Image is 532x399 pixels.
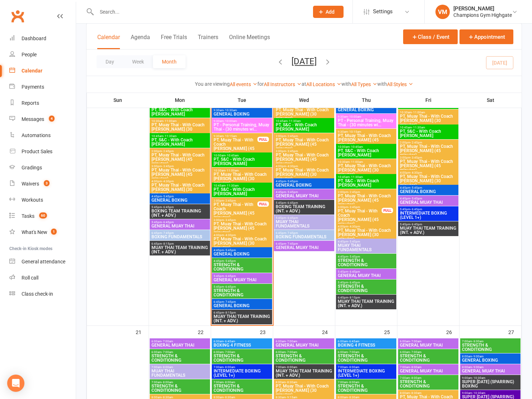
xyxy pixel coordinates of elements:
span: - 10:45am [350,145,363,149]
span: - 6:45pm [162,206,174,209]
div: Class check-in [22,291,53,297]
span: 4:00pm [151,180,209,183]
span: - 2:45pm [286,135,298,138]
span: STRENGTH & CONDITIONING [337,258,395,267]
span: MUAY THAI FUNDAMENTALS [337,243,395,252]
span: PT, Muay Thai - With Coach [PERSON_NAME] (30 minutes) [151,123,209,136]
span: 10:00am [213,154,271,157]
span: - 3:45pm [224,219,236,222]
span: 5:45pm [400,208,457,211]
span: GENERAL BOXING [400,189,457,194]
span: GENERAL MUAY THAI [337,273,395,278]
span: - 2:45pm [224,199,236,202]
span: - 5:45pm [348,255,360,258]
span: PT - Personal Training, Muay Thai - (30 minutes wi... [337,118,395,127]
span: MUAY THAI FUNDAMENTALS [275,220,333,228]
span: - 5:45pm [224,249,236,252]
a: Tasks 60 [9,208,76,224]
a: Workouts [9,192,76,208]
button: Week [123,55,153,68]
span: PT, S&C - With Coach [PERSON_NAME] [337,179,395,187]
span: PT, Muay Thai - With Coach [PERSON_NAME] (30 minutes) [275,168,333,181]
span: 5:45pm [151,206,209,209]
span: - 8:00am [162,366,173,369]
span: 4:45pm [151,195,209,198]
span: 5:45pm [275,201,333,205]
strong: for [257,81,264,87]
strong: at [302,81,306,87]
span: - 10:00am [224,119,237,123]
span: 4:00pm [337,225,395,228]
div: 26 [446,326,459,338]
span: GENERAL BOXING [337,108,395,112]
span: STRENGTH & CONDITIONING [275,354,333,362]
span: - 7:45pm [162,231,174,235]
span: 9:30am [337,130,395,133]
span: - 4:30pm [162,180,174,183]
span: STRENGTH & CONDITIONING [213,263,271,271]
span: 6:00am [213,351,271,354]
span: GENERAL BOXING [151,198,209,202]
a: All Locations [306,81,341,87]
span: PT, Muay Thai - With Coach [PERSON_NAME] (30 minutes) [337,164,395,177]
div: Messages [22,116,44,122]
span: 4 [49,116,55,122]
div: General attendance [22,259,65,264]
span: - 6:45pm [162,221,174,224]
div: VM [435,5,450,19]
div: Open Intercom Messenger [7,375,24,392]
span: PT, S&C - With Coach [PERSON_NAME] [151,138,209,146]
span: - 6:45am [224,340,235,343]
span: 6:45pm [213,300,271,304]
span: - 11:30am [225,184,239,187]
span: PT - Personal Training, Muay Thai - (30 minutes wi... [213,123,271,131]
span: 4:45pm [337,255,395,258]
span: - 7:00am [162,340,173,343]
span: PT, Muay Thai - With Coach [PERSON_NAME] (30 minutes) [275,108,333,121]
span: - 7:00am [224,351,235,354]
span: 9:30am [213,119,271,123]
span: MUAY THAI TEAM TRAINING (INT. + ADV.) [337,299,395,308]
span: 7:00am [151,366,209,369]
span: MUAY THAI TEAM TRAINING (INT. + ADV.) [400,226,457,235]
div: Product Sales [22,149,52,154]
span: 6:45pm [275,242,333,245]
strong: You are viewing [195,81,230,87]
div: 21 [136,326,149,338]
span: STRENGTH & CONDITIONING [400,354,457,362]
span: 6:00am [337,340,395,343]
button: Day [97,55,123,68]
span: - 11:00am [163,119,177,123]
span: - 5:45pm [348,240,360,243]
th: Sat [459,93,522,108]
span: - 11:30am [163,135,177,138]
a: Waivers 3 [9,176,76,192]
span: - 6:45pm [286,216,298,220]
span: - 2:45pm [410,141,422,144]
span: 10:45am [275,119,333,123]
span: 3:00pm [337,206,382,209]
span: 3:00pm [151,165,209,168]
span: - 2:45pm [348,191,360,194]
a: Automations [9,127,76,144]
span: PT, Muay Thai - With Coach [PERSON_NAME] (45 minutes) [213,138,258,155]
span: GENERAL MUAY THAI [275,245,333,250]
span: PT, Muay Thai - With Coach [PERSON_NAME] (45 minutes) [213,202,258,220]
button: Agenda [131,34,150,49]
div: Workouts [22,197,43,203]
span: 8:00am [462,355,519,358]
span: 2:00pm [400,141,457,144]
span: BOXING 4 FITNESS [213,343,271,347]
span: PT, S&C - With Coach [PERSON_NAME] [337,149,395,157]
a: Clubworx [9,7,27,25]
span: PT, S&C - With Coach [PERSON_NAME] [275,123,333,131]
span: 4:00pm [275,165,333,168]
span: GENERAL BOXING [275,183,333,187]
span: PT, Muay Thai - With Coach [PERSON_NAME] (45 minutes) [213,222,271,235]
div: 25 [384,326,397,338]
span: PT, Muay Thai - With Coach [PERSON_NAME] (45 minutes) [337,209,382,226]
span: Settings [373,4,393,20]
span: GENERAL BOXING [213,112,271,116]
span: 10:45am [151,135,209,138]
span: PT, Muay Thai - With Coach [PERSON_NAME] (30 minutes) [213,237,271,250]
